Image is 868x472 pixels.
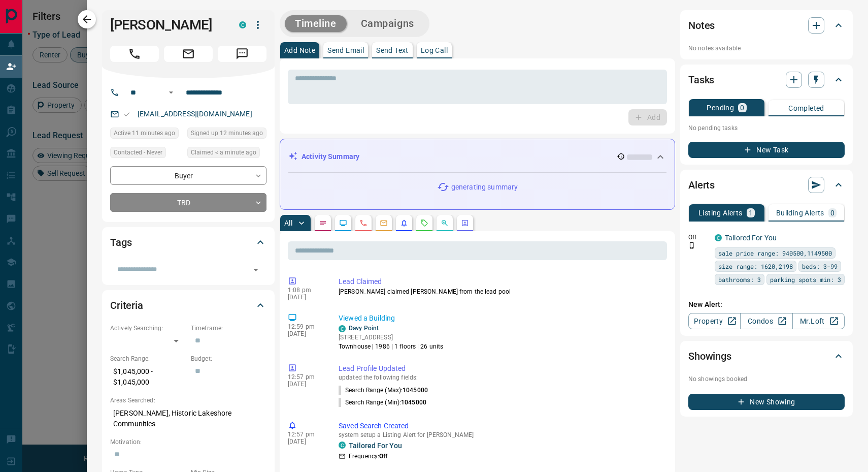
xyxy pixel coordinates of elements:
svg: Notes [319,219,327,227]
svg: Lead Browsing Activity [339,219,347,227]
a: Condos [740,313,792,329]
h2: Showings [688,348,731,364]
p: system setup a Listing Alert for [PERSON_NAME] [339,431,663,438]
p: No notes available [688,44,845,53]
p: Saved Search Created [339,421,663,431]
p: Motivation: [110,437,266,447]
p: Actively Searching: [110,324,186,333]
p: Send Email [327,47,364,54]
button: Open [249,263,263,277]
div: Alerts [688,173,845,197]
a: Property [688,313,741,329]
h2: Notes [688,17,715,34]
span: size range: 1620,2198 [718,261,793,271]
p: Budget: [191,354,266,363]
a: Tailored For You [725,234,777,242]
p: Pending [707,104,734,111]
p: 0 [830,209,834,216]
strong: Off [379,453,387,460]
p: 0 [740,104,744,111]
span: parking spots min: 3 [770,274,841,285]
p: Completed [788,105,824,112]
span: Email [164,46,213,62]
div: Tasks [688,68,845,92]
p: Lead Profile Updated [339,363,663,374]
svg: Email Valid [123,111,130,118]
div: Activity Summary [288,147,666,166]
p: [DATE] [288,330,323,337]
svg: Listing Alerts [400,219,408,227]
span: Contacted - Never [114,147,162,158]
button: Open [165,86,177,99]
h2: Criteria [110,297,143,313]
p: Lead Claimed [339,276,663,287]
p: 1 [749,209,753,216]
div: Notes [688,13,845,38]
span: Claimed < a minute ago [191,147,256,158]
span: Signed up 12 minutes ago [191,128,263,138]
p: [PERSON_NAME] claimed [PERSON_NAME] from the lead pool [339,287,663,296]
svg: Agent Actions [461,219,469,227]
p: 12:59 pm [288,323,323,330]
p: Viewed a Building [339,313,663,324]
p: No pending tasks [688,120,845,136]
p: Send Text [376,47,409,54]
h2: Tags [110,234,131,250]
div: condos.ca [339,442,346,449]
p: $1,045,000 - $1,045,000 [110,363,186,391]
p: Building Alerts [776,209,824,216]
p: Townhouse | 1986 | 1 floors | 26 units [339,342,443,351]
div: TBD [110,193,266,212]
h1: [PERSON_NAME] [110,17,224,33]
svg: Opportunities [441,219,449,227]
div: Sat Aug 16 2025 [187,128,266,142]
p: New Alert: [688,299,845,310]
svg: Requests [420,219,428,227]
p: 1:08 pm [288,287,323,294]
div: Buyer [110,166,266,185]
div: Showings [688,344,845,368]
p: Frequency: [349,452,387,461]
p: Areas Searched: [110,396,266,405]
svg: Push Notification Only [688,242,695,249]
div: Tags [110,230,266,255]
div: condos.ca [239,21,246,28]
span: 1045000 [403,387,428,394]
span: Call [110,46,159,62]
svg: Calls [359,219,368,227]
a: Tailored For You [349,442,402,450]
p: Activity Summary [302,151,359,162]
div: Sat Aug 16 2025 [110,128,182,142]
button: Timeline [285,15,347,32]
span: 1045000 [401,399,426,406]
p: Off [688,233,709,242]
p: Listing Alerts [698,209,743,216]
p: [STREET_ADDRESS] [339,333,443,342]
button: New Showing [688,394,845,410]
svg: Emails [380,219,388,227]
button: New Task [688,142,845,158]
p: [DATE] [288,438,323,445]
p: All [284,219,292,227]
a: [EMAIL_ADDRESS][DOMAIN_NAME] [138,110,252,118]
p: 12:57 pm [288,431,323,438]
p: Search Range: [110,354,186,363]
p: generating summary [451,182,518,193]
h2: Alerts [688,177,715,193]
a: Davy Point [349,325,379,332]
p: 12:57 pm [288,373,323,381]
p: Timeframe: [191,324,266,333]
span: beds: 3-99 [802,261,838,271]
p: Add Note [284,47,315,54]
span: Active 11 minutes ago [114,128,175,138]
button: Campaigns [351,15,424,32]
span: sale price range: 940500,1149500 [718,248,832,258]
p: Search Range (Min) : [339,398,426,407]
p: Search Range (Max) : [339,386,428,395]
span: bathrooms: 3 [718,274,761,285]
p: [DATE] [288,294,323,301]
div: condos.ca [715,234,722,241]
h2: Tasks [688,72,714,88]
p: [PERSON_NAME], Historic Lakeshore Communities [110,405,266,432]
div: Criteria [110,293,266,318]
